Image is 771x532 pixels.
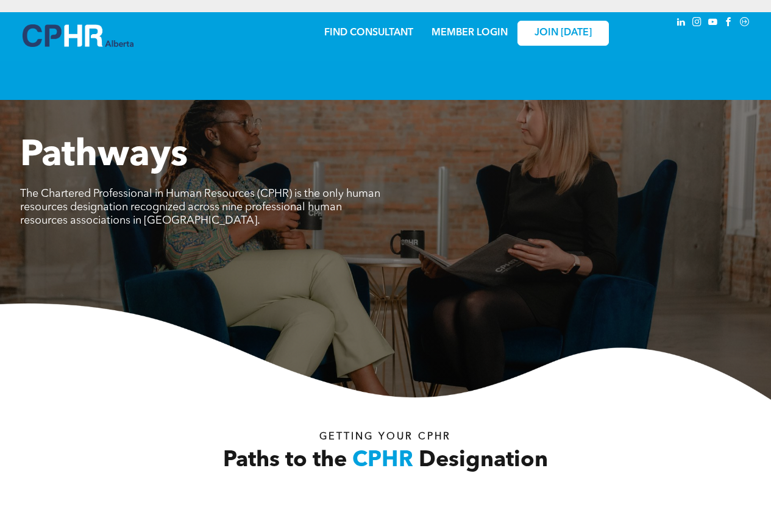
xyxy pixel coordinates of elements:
[706,15,720,32] a: youtube
[20,138,188,174] span: Pathways
[722,15,736,32] a: facebook
[20,188,380,226] span: The Chartered Professional in Human Resources (CPHR) is the only human resources designation reco...
[223,450,347,472] span: Paths to the
[738,15,751,32] a: Social network
[319,432,451,442] span: Getting your Cphr
[352,450,413,472] span: CPHR
[675,15,688,32] a: linkedin
[23,24,133,47] img: A blue and white logo for cp alberta
[419,450,548,472] span: Designation
[324,28,413,38] a: FIND CONSULTANT
[691,15,704,32] a: instagram
[517,21,609,46] a: JOIN [DATE]
[432,28,508,38] a: MEMBER LOGIN
[535,27,592,39] span: JOIN [DATE]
